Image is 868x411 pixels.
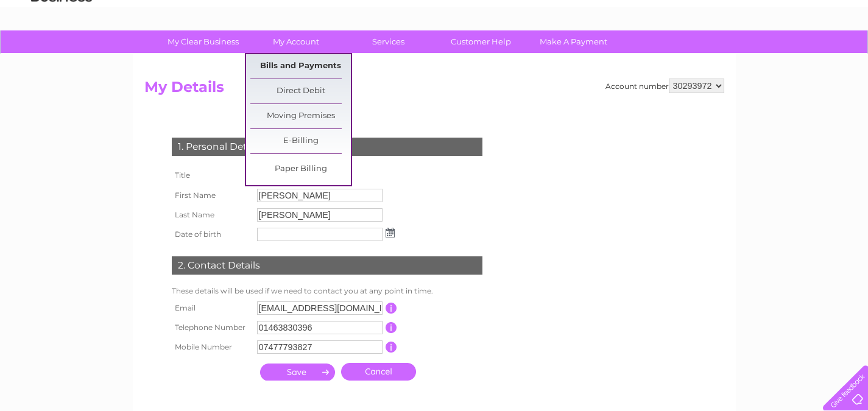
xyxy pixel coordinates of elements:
[153,30,253,53] a: My Clear Business
[787,52,817,61] a: Contact
[245,30,346,53] a: My Account
[828,52,857,61] a: Log out
[169,225,254,244] th: Date of birth
[338,30,439,53] a: Services
[762,52,780,61] a: Blog
[169,186,254,205] th: First Name
[169,337,254,357] th: Mobile Number
[386,342,397,353] input: Information
[250,104,351,128] a: Moving Premises
[638,6,722,21] a: 0333 014 3131
[147,7,722,59] div: Clear Business is a trading name of Verastar Limited (registered in [GEOGRAPHIC_DATA] No. 3667643...
[250,54,351,79] a: Bills and Payments
[169,205,254,225] th: Last Name
[169,298,254,318] th: Email
[605,79,724,93] div: Account number
[30,32,93,69] img: logo.png
[654,52,677,61] a: Water
[260,364,335,381] input: Submit
[172,138,482,156] div: 1. Personal Details
[250,157,351,181] a: Paper Billing
[718,52,755,61] a: Telecoms
[523,30,624,53] a: Make A Payment
[386,228,395,237] img: ...
[684,52,711,61] a: Energy
[341,363,416,381] a: Cancel
[431,30,531,53] a: Customer Help
[144,79,724,102] h2: My Details
[169,165,254,186] th: Title
[250,79,351,104] a: Direct Debit
[169,284,485,298] td: These details will be used if we need to contact you at any point in time.
[172,256,482,275] div: 2. Contact Details
[169,318,254,337] th: Telephone Number
[250,129,351,153] a: E-Billing
[386,322,397,333] input: Information
[386,303,397,314] input: Information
